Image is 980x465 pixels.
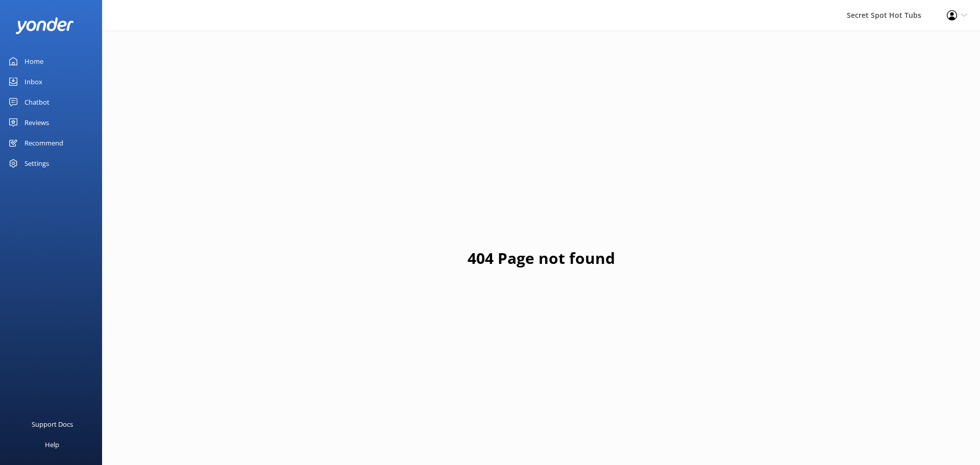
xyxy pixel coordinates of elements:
div: Home [24,51,43,71]
div: Recommend [24,133,63,153]
img: yonder-white-logo.png [15,17,74,34]
div: Reviews [24,112,49,133]
h1: 404 Page not found [468,246,615,271]
div: Inbox [24,71,42,92]
div: Chatbot [24,92,50,112]
div: Support Docs [32,414,73,434]
div: Settings [24,153,49,174]
div: Help [45,434,59,455]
